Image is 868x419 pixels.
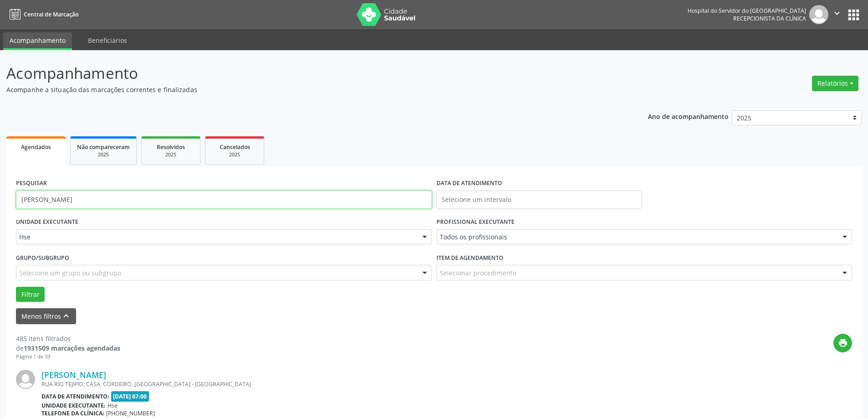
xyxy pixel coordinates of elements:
[16,287,45,302] button: Filtrar
[212,151,257,158] div: 2025
[6,7,78,22] a: Central de Marcação
[832,8,842,18] i: 
[16,353,120,361] div: Página 1 de 33
[82,32,134,48] a: Beneficiários
[688,7,806,15] div: Hospital do Servidor do [GEOGRAPHIC_DATA]
[733,15,806,22] span: Recepcionista da clínica
[220,143,250,151] span: Cancelados
[24,344,120,352] strong: 1931509 marcações agendadas
[16,370,35,389] img: img
[157,143,185,151] span: Resolvidos
[6,85,605,94] p: Acompanhe a situação das marcações correntes e finalizadas
[440,233,834,242] span: Todos os profissionais
[77,151,130,158] div: 2025
[16,191,432,209] input: Nome, código do beneficiário ou CPF
[19,268,121,278] span: Selecione um grupo ou subgrupo
[6,62,605,85] p: Acompanhamento
[648,110,729,122] p: Ano de acompanhamento
[833,334,852,352] button: print
[61,311,71,321] i: keyboard_arrow_up
[41,402,106,409] b: Unidade executante:
[108,402,118,409] span: Hse
[838,338,848,348] i: print
[41,393,109,400] b: Data de atendimento:
[24,10,78,18] span: Central de Marcação
[106,409,155,417] span: [PHONE_NUMBER]
[111,391,149,402] span: [DATE] 07:00
[148,151,194,158] div: 2025
[437,251,503,265] label: Item de agendamento
[16,308,76,324] button: Menos filtroskeyboard_arrow_up
[437,176,502,191] label: DATA DE ATENDIMENTO
[41,409,104,417] b: Telefone da clínica:
[437,215,514,229] label: PROFISSIONAL EXECUTANTE
[21,143,51,151] span: Agendados
[828,5,846,24] button: 
[16,334,120,343] div: 485 itens filtrados
[41,380,715,388] div: RUA RIO TEJIPIO, CASA, CORDEIRO, [GEOGRAPHIC_DATA] - [GEOGRAPHIC_DATA]
[16,215,78,229] label: UNIDADE EXECUTANTE
[809,5,828,24] img: img
[3,32,72,50] a: Acompanhamento
[437,191,642,209] input: Selecione um intervalo
[846,7,862,23] button: apps
[41,370,106,380] a: [PERSON_NAME]
[16,343,120,353] div: de
[812,76,858,91] button: Relatórios
[16,251,69,265] label: Grupo/Subgrupo
[77,143,130,151] span: Não compareceram
[440,268,516,278] span: Selecionar procedimento
[16,176,47,191] label: PESQUISAR
[19,233,413,242] span: Hse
